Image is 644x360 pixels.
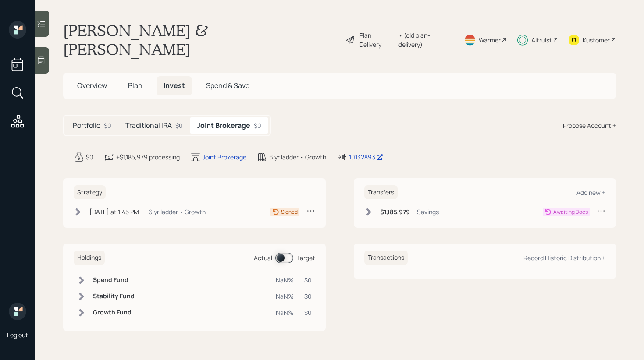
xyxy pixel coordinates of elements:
div: NaN% [276,292,294,301]
div: 6 yr ladder • Growth [149,207,206,216]
div: Propose Account + [563,121,616,130]
h6: Holdings [74,251,105,265]
h6: Spend Fund [93,276,135,284]
h5: Traditional IRA [125,121,172,130]
div: Signed [281,208,298,216]
div: Target [297,253,315,262]
div: Altruist [531,35,552,45]
div: Add new + [576,188,605,197]
h5: Portfolio [73,121,100,130]
div: 10132893 [349,152,383,162]
div: Record Historic Distribution + [523,254,605,262]
span: Overview [77,81,107,90]
div: Kustomer [583,35,610,45]
h6: Transfers [364,185,398,200]
div: Joint Brokerage [203,152,246,162]
div: $0 [304,308,312,317]
h6: Strategy [74,185,106,200]
div: NaN% [276,275,294,285]
div: NaN% [276,308,294,317]
div: $0 [304,292,312,301]
h6: Stability Fund [93,293,135,300]
span: Invest [164,81,185,90]
div: [DATE] at 1:45 PM [89,207,139,216]
div: Actual [254,253,272,262]
div: Log out [7,331,28,339]
h1: [PERSON_NAME] & [PERSON_NAME] [63,21,338,59]
div: 6 yr ladder • Growth [269,152,326,162]
h6: Growth Fund [93,309,135,316]
div: Warmer [479,35,501,45]
div: $0 [304,275,312,285]
div: Savings [417,207,439,216]
div: $0 [86,152,93,162]
h6: Transactions [364,251,408,265]
h6: $1,185,979 [380,208,410,216]
div: $0 [104,121,111,130]
h5: Joint Brokerage [197,121,250,130]
img: retirable_logo.png [9,303,26,320]
div: Plan Delivery [359,31,394,49]
div: • (old plan-delivery) [398,31,453,49]
span: Plan [128,81,142,90]
div: +$1,185,979 processing [116,152,180,162]
div: $0 [175,121,183,130]
div: $0 [254,121,261,130]
span: Spend & Save [206,81,249,90]
div: Awaiting Docs [553,208,588,216]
